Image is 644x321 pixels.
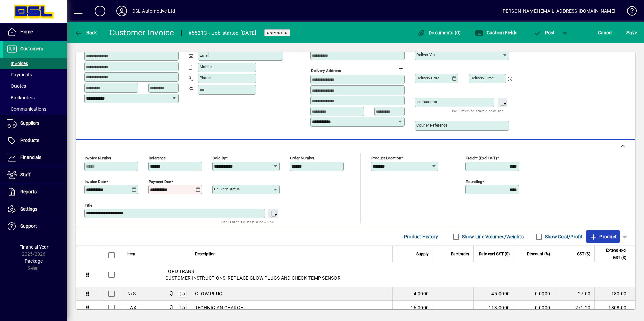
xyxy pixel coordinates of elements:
[527,250,550,258] span: Discount (%)
[473,27,519,39] button: Custom Fields
[200,53,210,58] mat-label: Email
[3,69,67,80] a: Payments
[167,304,175,311] span: Central
[195,304,243,311] span: TECHNICIAN CHARGE
[20,46,43,51] span: Customers
[3,218,67,235] a: Support
[598,27,613,38] span: Cancel
[20,223,37,229] span: Support
[3,80,67,92] a: Quotes
[3,58,67,69] a: Invoices
[3,132,67,149] a: Products
[475,30,517,35] span: Custom Fields
[85,156,111,160] mat-label: Invoice number
[416,27,463,39] button: Documents (0)
[466,156,497,160] mat-label: Freight (excl GST)
[594,301,635,315] td: 1808.00
[417,30,461,35] span: Documents (0)
[20,189,37,194] span: Reports
[451,250,469,258] span: Backorder
[214,187,240,191] mat-label: Delivery status
[401,230,441,243] button: Product History
[3,115,67,132] a: Suppliers
[545,30,548,35] span: P
[67,27,104,39] app-page-header-button: Back
[416,76,439,80] mat-label: Delivery date
[20,29,33,34] span: Home
[416,52,435,57] mat-label: Deliver via
[127,290,136,297] div: N/S
[25,258,43,264] span: Package
[501,6,615,16] div: [PERSON_NAME] [EMAIL_ADDRESS][DOMAIN_NAME]
[625,27,639,39] button: Save
[221,218,274,226] mat-hint: Use 'Enter' to start a new line
[414,290,429,297] span: 4.0000
[85,179,106,184] mat-label: Invoice date
[89,5,111,17] button: Add
[586,230,620,243] button: Product
[626,27,637,38] span: ave
[466,179,482,184] mat-label: Rounding
[3,24,67,40] a: Home
[479,250,510,258] span: Rate excl GST ($)
[7,61,28,66] span: Invoices
[7,95,35,100] span: Backorders
[73,27,99,39] button: Back
[20,172,31,177] span: Staff
[599,247,626,261] span: Extend excl GST ($)
[3,149,67,166] a: Financials
[188,28,256,38] div: #55313 - Job started [DATE]
[395,63,406,74] button: Choose address
[470,76,494,80] mat-label: Delivery time
[577,250,590,258] span: GST ($)
[594,287,635,301] td: 180.00
[3,184,67,201] a: Reports
[514,301,554,315] td: 0.0000
[530,27,558,39] button: Post
[20,206,37,212] span: Settings
[3,167,67,183] a: Staff
[3,201,67,218] a: Settings
[7,106,46,112] span: Communications
[213,156,226,160] mat-label: Sold by
[3,92,67,103] a: Backorders
[123,262,635,287] div: FORD TRANSIT CUSTOMER INSTRUCTIONS, REPLACE GLOW PLUGS AND CHECK TEMP SENSOR
[111,5,132,17] button: Profile
[74,30,97,35] span: Back
[132,6,175,16] div: DSL Automotive Ltd
[478,304,510,311] div: 113.0000
[622,1,636,23] a: Knowledge Base
[19,244,49,250] span: Financial Year
[544,233,583,240] label: Show Cost/Profit
[626,30,629,35] span: S
[127,304,136,311] div: LAX
[20,138,39,143] span: Products
[200,64,212,69] mat-label: Mobile
[416,123,447,128] mat-label: Courier Reference
[371,156,401,160] mat-label: Product location
[20,120,39,126] span: Suppliers
[20,155,41,160] span: Financials
[7,83,26,89] span: Quotes
[195,250,216,258] span: Description
[7,72,32,77] span: Payments
[85,203,92,208] mat-label: Title
[478,290,510,297] div: 45.0000
[290,156,314,160] mat-label: Order number
[149,179,171,184] mat-label: Payment due
[451,107,504,115] mat-hint: Use 'Enter' to start a new line
[554,301,594,315] td: 271.20
[533,30,555,35] span: ost
[3,103,67,115] a: Communications
[267,31,288,35] span: Unposted
[514,287,554,301] td: 0.0000
[109,27,174,38] div: Customer Invoice
[589,231,617,242] span: Product
[195,290,222,297] span: GLOW PLUG
[127,250,135,258] span: Item
[554,287,594,301] td: 27.00
[411,304,429,311] span: 16.0000
[200,75,211,80] mat-label: Phone
[416,99,437,104] mat-label: Instructions
[461,233,524,240] label: Show Line Volumes/Weights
